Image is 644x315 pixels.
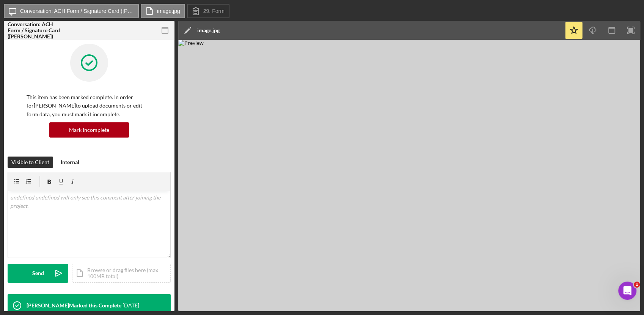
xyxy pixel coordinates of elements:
[634,282,640,288] span: 1
[8,157,53,168] button: Visible to Client
[57,157,83,168] button: Internal
[197,27,220,33] div: image.jpg
[27,302,121,309] div: [PERSON_NAME] Marked this Complete
[61,157,79,168] div: Internal
[49,122,129,138] button: Mark Incomplete
[203,8,225,14] label: 29. Form
[69,122,109,138] div: Mark Incomplete
[187,4,229,18] button: 29. Form
[141,4,185,18] button: image.jpg
[123,302,139,309] time: 2025-08-12 20:53
[4,4,139,18] button: Conversation: ACH Form / Signature Card ([PERSON_NAME])
[27,93,152,119] p: This item has been marked complete. In order for [PERSON_NAME] to upload documents or edit form d...
[8,264,68,283] button: Send
[11,157,49,168] div: Visible to Client
[618,282,636,300] iframe: Intercom live chat
[157,8,180,14] label: image.jpg
[8,21,61,40] div: Conversation: ACH Form / Signature Card ([PERSON_NAME])
[32,264,44,283] div: Send
[178,40,640,311] img: Preview
[20,8,134,14] label: Conversation: ACH Form / Signature Card ([PERSON_NAME])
